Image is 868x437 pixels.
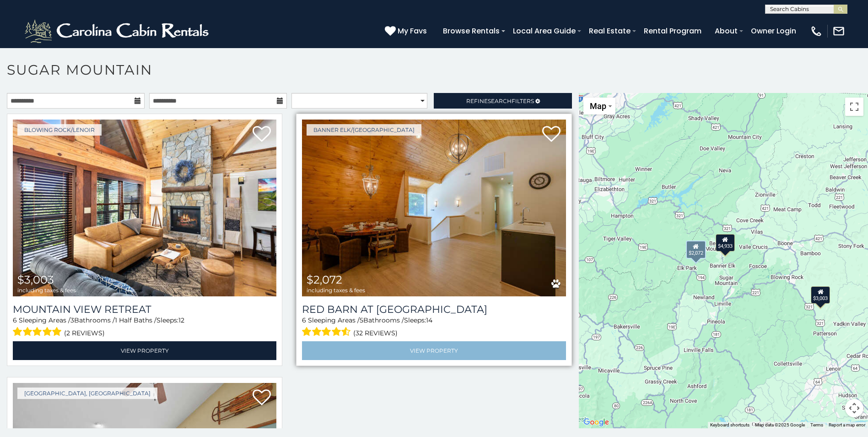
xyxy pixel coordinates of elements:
[17,273,54,286] span: $3,003
[13,120,276,296] a: Mountain View Retreat $3,003 including taxes & fees
[13,341,276,360] a: View Property
[13,120,276,296] img: Mountain View Retreat
[811,286,830,304] div: $3,003
[810,25,823,38] img: phone-regular-white.png
[64,327,105,339] span: (2 reviews)
[17,287,76,293] span: including taxes & fees
[307,124,421,136] a: Banner Elk/[GEOGRAPHIC_DATA]
[829,422,865,427] a: Report a map error
[13,303,276,316] a: Mountain View Retreat
[13,316,276,339] div: Sleeping Areas / Bathrooms / Sleeps:
[23,17,213,45] img: White-1-2.png
[581,416,611,428] a: Open this area in Google Maps (opens a new window)
[685,240,706,259] div: $2,072
[746,23,801,39] a: Owner Login
[302,120,566,296] a: Red Barn at Tiffanys Estate $2,072 including taxes & fees
[508,23,580,39] a: Local Area Guide
[398,25,427,37] span: My Favs
[710,422,749,428] button: Keyboard shortcuts
[832,25,845,38] img: mail-regular-white.png
[302,316,306,324] span: 6
[302,303,566,316] h3: Red Barn at Tiffanys Estate
[716,234,735,251] div: $4,933
[438,23,504,39] a: Browse Rentals
[253,388,271,408] a: Add to favorites
[360,316,363,324] span: 5
[710,23,742,39] a: About
[584,23,635,39] a: Real Estate
[307,287,365,293] span: including taxes & fees
[583,98,615,115] button: Change map style
[353,327,398,339] span: (32 reviews)
[581,416,611,428] img: Google
[302,341,566,360] a: View Property
[302,303,566,316] a: Red Barn at [GEOGRAPHIC_DATA]
[488,98,512,104] span: Search
[385,25,429,37] a: My Favs
[302,120,566,296] img: Red Barn at Tiffanys Estate
[17,388,157,399] a: [GEOGRAPHIC_DATA], [GEOGRAPHIC_DATA]
[253,125,271,144] a: Add to favorites
[755,422,805,427] span: Map data ©2025 Google
[845,98,863,116] button: Toggle fullscreen view
[302,316,566,339] div: Sleeping Areas / Bathrooms / Sleeps:
[426,316,432,324] span: 14
[466,98,534,104] span: Refine Filters
[17,124,102,136] a: Blowing Rock/Lenoir
[70,316,74,324] span: 3
[13,316,17,324] span: 6
[115,316,156,324] span: 1 Half Baths /
[434,93,571,109] a: RefineSearchFilters
[810,422,823,427] a: Terms (opens in new tab)
[542,125,561,144] a: Add to favorites
[178,316,184,324] span: 12
[590,101,606,111] span: Map
[845,399,863,417] button: Map camera controls
[307,273,342,286] span: $2,072
[639,23,706,39] a: Rental Program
